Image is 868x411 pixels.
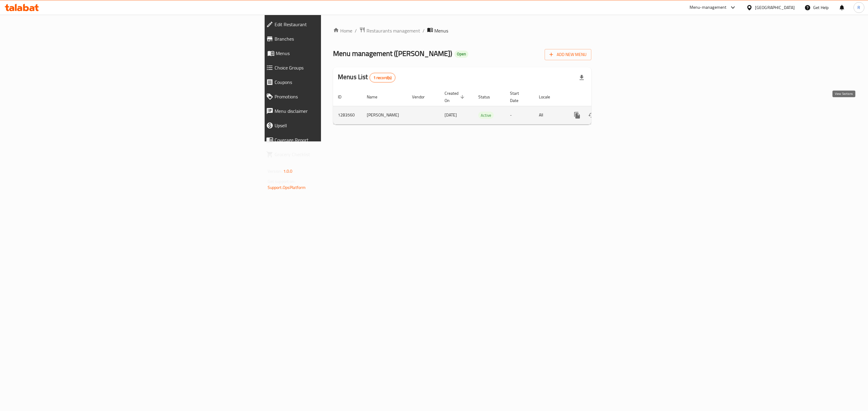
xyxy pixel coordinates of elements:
span: Name [367,93,385,100]
a: Coverage Report [261,133,410,147]
div: Menu-management [690,4,727,11]
a: Branches [261,32,410,46]
span: Branches [275,35,405,42]
a: Upsell [261,118,410,133]
a: Menus [261,46,410,60]
a: Support.OpsPlatform [268,184,306,191]
div: Export file [574,70,589,85]
span: [DATE] [445,111,457,119]
span: Menus [434,27,448,34]
span: Get support on: [268,178,295,185]
span: Choice Groups [275,64,405,71]
span: Coupons [275,79,405,86]
span: Status [478,93,498,100]
span: Open [454,51,468,57]
span: 1 record(s) [370,75,395,81]
span: Active [478,112,494,119]
span: Coverage Report [275,136,405,144]
button: Add New Menu [545,49,591,60]
nav: breadcrumb [333,27,591,35]
span: ID [338,93,349,100]
span: Grocery Checklist [275,151,405,158]
table: enhanced table [333,88,633,125]
span: Version: [268,167,282,175]
span: Locale [539,93,558,100]
span: Menu disclaimer [275,107,405,115]
span: Upsell [275,122,405,129]
th: Actions [565,88,633,106]
span: R [857,4,860,11]
div: Open [454,51,468,58]
span: Created On [445,90,466,104]
span: Start Date [510,90,527,104]
span: Edit Restaurant [275,21,405,28]
span: 1.0.0 [283,167,293,175]
td: All [534,106,565,124]
h2: Menus List [338,73,395,82]
a: Promotions [261,89,410,104]
a: Grocery Checklist [261,147,410,162]
span: Menus [276,50,405,57]
div: Total records count [370,73,396,82]
span: Add New Menu [549,51,587,58]
td: - [505,106,534,124]
button: more [570,108,584,122]
button: Change Status [584,108,599,122]
div: [GEOGRAPHIC_DATA] [755,4,795,11]
li: / [423,27,425,34]
a: Choice Groups [261,60,410,75]
a: Edit Restaurant [261,17,410,32]
a: Menu disclaimer [261,104,410,118]
span: Promotions [275,93,405,100]
span: Vendor [412,93,432,100]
